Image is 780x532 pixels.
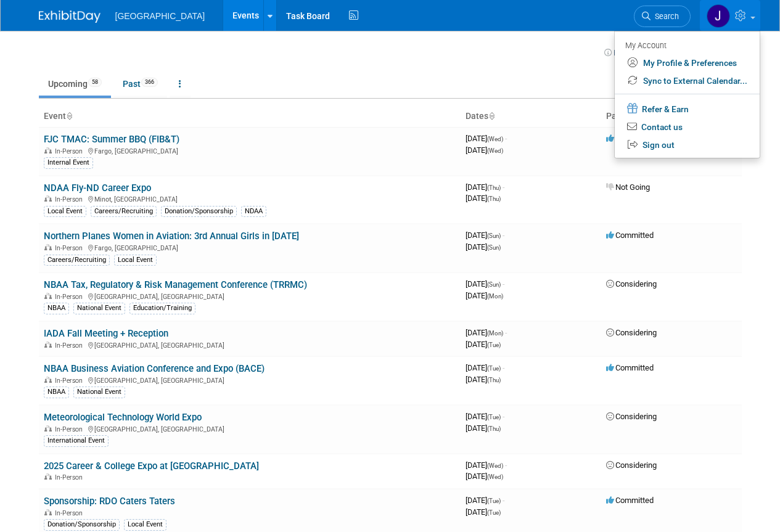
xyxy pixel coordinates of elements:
[466,460,507,470] span: [DATE]
[44,509,52,515] img: In-Person Event
[604,48,742,57] a: How to sync to an external calendar...
[44,425,52,432] img: In-Person Event
[88,78,102,87] span: 58
[466,472,503,481] span: [DATE]
[44,134,179,145] a: FJC TMAC: Summer BBQ (FIB&T)
[487,509,501,516] span: (Tue)
[651,12,679,21] span: Search
[91,206,157,217] div: Careers/Recruiting
[615,99,760,118] a: Refer & Earn
[66,111,72,121] a: Sort by Event Name
[606,134,654,143] span: Committed
[707,4,730,28] img: Jeremy Sobolik
[503,279,504,289] span: -
[44,291,456,301] div: [GEOGRAPHIC_DATA], [GEOGRAPHIC_DATA]
[55,147,86,155] span: In-Person
[55,293,86,301] span: In-Person
[44,460,259,472] a: 2025 Career & College Expo at [GEOGRAPHIC_DATA]
[55,509,86,517] span: In-Person
[606,412,657,421] span: Considering
[44,147,52,153] img: In-Person Event
[606,460,657,470] span: Considering
[606,363,654,372] span: Committed
[44,328,168,339] a: IADA Fall Meeting + Reception
[487,195,501,202] span: (Thu)
[487,232,501,239] span: (Sun)
[44,303,69,314] div: NBAA
[466,145,503,155] span: [DATE]
[141,78,158,87] span: 366
[55,377,86,385] span: In-Person
[44,340,456,350] div: [GEOGRAPHIC_DATA], [GEOGRAPHIC_DATA]
[487,136,503,142] span: (Wed)
[606,231,654,240] span: Committed
[505,328,507,337] span: -
[466,412,504,421] span: [DATE]
[503,412,504,421] span: -
[55,244,86,252] span: In-Person
[44,424,456,433] div: [GEOGRAPHIC_DATA], [GEOGRAPHIC_DATA]
[487,473,503,480] span: (Wed)
[44,194,456,203] div: Minot, [GEOGRAPHIC_DATA]
[503,182,504,192] span: -
[487,425,501,432] span: (Thu)
[505,134,507,143] span: -
[241,206,266,217] div: NDAA
[44,157,93,168] div: Internal Event
[466,279,504,289] span: [DATE]
[634,6,691,27] a: Search
[606,496,654,505] span: Committed
[115,11,205,21] span: [GEOGRAPHIC_DATA]
[487,342,501,348] span: (Tue)
[487,497,501,504] span: (Tue)
[161,206,237,217] div: Donation/Sponsorship
[466,375,501,384] span: [DATE]
[55,195,86,203] span: In-Person
[44,519,120,530] div: Donation/Sponsorship
[466,182,504,192] span: [DATE]
[44,387,69,398] div: NBAA
[503,363,504,372] span: -
[73,303,125,314] div: National Event
[466,231,504,240] span: [DATE]
[615,118,760,136] a: Contact us
[44,377,52,383] img: In-Person Event
[466,134,507,143] span: [DATE]
[44,242,456,252] div: Fargo, [GEOGRAPHIC_DATA]
[44,195,52,202] img: In-Person Event
[114,255,157,266] div: Local Event
[44,496,175,507] a: Sponsorship: RDO Caters Taters
[39,106,461,127] th: Event
[113,72,167,96] a: Past366
[505,460,507,470] span: -
[487,462,503,469] span: (Wed)
[55,473,86,481] span: In-Person
[487,184,501,191] span: (Thu)
[55,425,86,433] span: In-Person
[44,363,265,374] a: NBAA Business Aviation Conference and Expo (BACE)
[124,519,166,530] div: Local Event
[44,375,456,385] div: [GEOGRAPHIC_DATA], [GEOGRAPHIC_DATA]
[39,10,101,23] img: ExhibitDay
[466,424,501,433] span: [DATE]
[466,242,501,252] span: [DATE]
[466,496,504,505] span: [DATE]
[44,412,202,423] a: Meteorological Technology World Expo
[44,231,299,242] a: Northern Planes Women in Aviation: 3rd Annual Girls in [DATE]
[44,255,110,266] div: Careers/Recruiting
[129,303,195,314] div: Education/Training
[487,293,503,300] span: (Mon)
[466,363,504,372] span: [DATE]
[488,111,495,121] a: Sort by Start Date
[487,330,503,337] span: (Mon)
[44,145,456,155] div: Fargo, [GEOGRAPHIC_DATA]
[466,291,503,300] span: [DATE]
[466,340,501,349] span: [DATE]
[44,244,52,250] img: In-Person Event
[44,473,52,480] img: In-Person Event
[44,435,109,446] div: International Event
[606,182,650,192] span: Not Going
[487,281,501,288] span: (Sun)
[44,279,307,290] a: NBAA Tax, Regulatory & Risk Management Conference (TRRMC)
[466,328,507,337] span: [DATE]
